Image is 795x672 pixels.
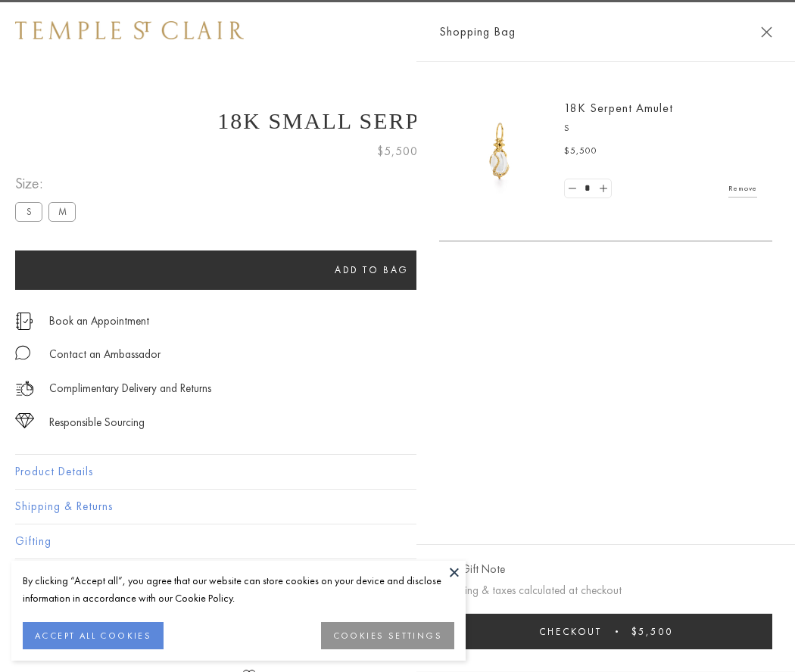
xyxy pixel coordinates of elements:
p: Complimentary Delivery and Returns [49,379,211,398]
span: Add to bag [335,263,409,276]
span: Shopping Bag [439,22,516,42]
div: By clicking “Accept all”, you agree that our website can store cookies on your device and disclos... [23,572,454,607]
h1: 18K Small Serpent Amulet [15,108,780,134]
a: Remove [728,180,757,197]
button: Gifting [15,524,780,558]
span: Size: [15,171,82,196]
p: S [564,121,757,136]
img: icon_appointment.svg [15,313,33,330]
label: M [48,202,76,221]
button: Add to bag [15,250,728,290]
img: P51836-E11SERPPV [454,106,545,197]
div: Responsible Sourcing [49,413,145,432]
img: Temple St. Clair [15,21,244,39]
span: Checkout [539,625,602,638]
button: ACCEPT ALL COOKIES [23,622,164,649]
button: Product Details [15,455,780,489]
button: COOKIES SETTINGS [321,622,454,649]
label: S [15,202,42,221]
span: $5,500 [377,142,418,161]
button: Checkout $5,500 [439,614,772,649]
p: Shipping & taxes calculated at checkout [439,581,772,600]
button: Shipping & Returns [15,490,780,524]
img: MessageIcon-01_2.svg [15,345,30,360]
a: 18K Serpent Amulet [564,100,673,116]
a: Set quantity to 2 [595,179,610,198]
img: icon_sourcing.svg [15,413,34,428]
a: Book an Appointment [49,313,149,329]
img: icon_delivery.svg [15,379,34,398]
div: Contact an Ambassador [49,345,161,364]
span: $5,500 [631,625,673,638]
span: $5,500 [564,144,597,159]
button: Close Shopping Bag [761,26,772,38]
button: Add Gift Note [439,560,505,579]
a: Set quantity to 0 [565,179,580,198]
